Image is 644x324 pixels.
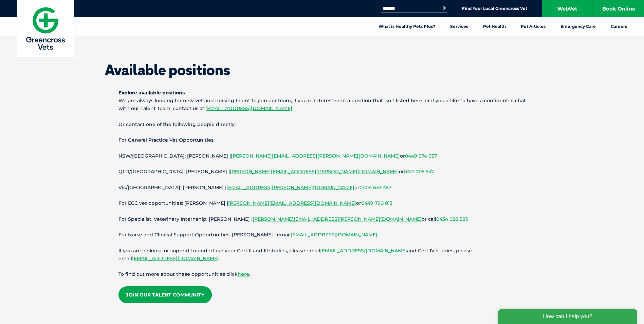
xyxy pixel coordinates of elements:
[118,121,526,128] p: Or contact one of the following people directly:
[443,17,476,36] a: Services
[118,231,526,239] p: For Nurse and Clinical Support Opportunities: [PERSON_NAME] | email
[476,17,513,36] a: Pet Health
[226,184,354,191] a: [EMAIL_ADDRESS][PERSON_NAME][DOMAIN_NAME]
[320,248,407,254] a: [EMAIL_ADDRESS][DOMAIN_NAME]
[118,152,526,160] p: NSW/[GEOGRAPHIC_DATA]: [PERSON_NAME] | or
[405,153,437,159] a: 0449 974 637
[132,255,219,262] a: [EMAIL_ADDRESS][DOMAIN_NAME]
[118,89,526,113] p: We are always looking for new vet and nursing talent to join our team, if you’re interested in a ...
[436,216,468,222] a: 0434 028 589
[238,271,249,277] a: here
[118,136,526,144] p: For General Practice Vet Opportunities:
[118,90,185,96] strong: Explore available positions
[513,17,553,36] a: Pet Articles
[118,286,212,303] a: Join our Talent Community
[404,168,434,175] a: 0421 705 547
[4,4,143,19] div: How can I help you?
[118,215,526,223] p: For Specialist, Veterinary Internship: [PERSON_NAME] | or call
[118,199,526,207] p: For ECC vet opportunities: [PERSON_NAME] | or
[118,168,526,176] p: QLD/[GEOGRAPHIC_DATA]: [PERSON_NAME] | or
[230,168,399,175] a: [PERSON_NAME][EMAIL_ADDRESS][PERSON_NAME][DOMAIN_NAME]
[553,17,603,36] a: Emergency Care
[105,63,539,77] h1: Available positions
[291,232,378,238] a: [EMAIL_ADDRESS][DOMAIN_NAME]
[253,216,422,222] a: [PERSON_NAME][EMAIL_ADDRESS][PERSON_NAME][DOMAIN_NAME]
[603,17,634,36] a: Careers
[118,184,526,192] p: Vic/[GEOGRAPHIC_DATA]: [PERSON_NAME] | or
[361,200,392,206] a: 0449 790 813
[205,105,292,111] a: [EMAIL_ADDRESS][DOMAIN_NAME]
[228,200,356,206] a: [PERSON_NAME][EMAIL_ADDRESS][DOMAIN_NAME]
[118,247,526,263] p: If you are looking for support to undertake your Cert II and III studies, please email and Cert I...
[118,270,526,278] p: To find out more about these opportunities click .
[441,5,448,12] button: Search
[360,184,391,191] a: 0404 633 457
[462,6,527,11] a: Find Your Local Greencross Vet
[371,17,443,36] a: What is Healthy Pets Plus?
[231,153,400,159] a: [PERSON_NAME][EMAIL_ADDRESS][PERSON_NAME][DOMAIN_NAME]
